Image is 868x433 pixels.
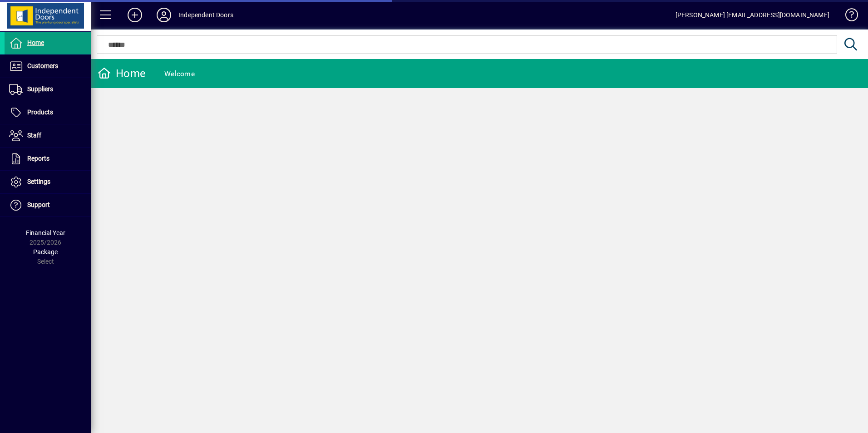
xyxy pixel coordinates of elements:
[676,8,829,22] div: [PERSON_NAME] [EMAIL_ADDRESS][DOMAIN_NAME]
[27,85,53,93] span: Suppliers
[120,7,149,23] button: Add
[149,7,178,23] button: Profile
[26,229,65,236] span: Financial Year
[27,108,53,116] span: Products
[164,67,195,81] div: Welcome
[5,78,91,101] a: Suppliers
[27,39,44,46] span: Home
[27,201,50,208] span: Support
[5,171,91,193] a: Settings
[27,62,58,69] span: Customers
[33,248,58,256] span: Package
[27,155,49,162] span: Reports
[5,148,91,170] a: Reports
[5,55,91,78] a: Customers
[178,8,233,22] div: Independent Doors
[98,66,146,81] div: Home
[838,2,857,31] a: Knowledge Base
[5,101,91,124] a: Products
[27,178,50,185] span: Settings
[27,132,41,139] span: Staff
[5,194,91,216] a: Support
[5,124,91,147] a: Staff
